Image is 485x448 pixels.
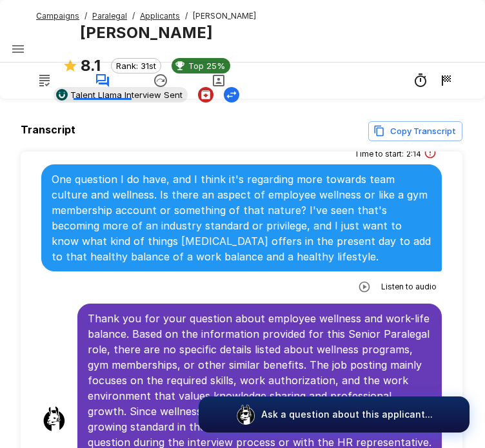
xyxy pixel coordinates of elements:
[81,56,101,75] b: 8.1
[368,121,462,141] button: Copy transcript
[183,61,230,71] span: Top 25%
[185,10,188,23] span: /
[52,171,431,264] p: One question I do have, and I think it's regarding more towards team culture and wellness. Is the...
[199,396,470,433] button: Ask a question about this applicant...
[140,11,180,21] u: Applicants
[193,10,256,23] span: [PERSON_NAME]
[381,280,437,293] span: Listen to audio
[92,11,127,21] u: Paralegal
[261,408,433,421] p: Ask a question about this applicant...
[41,406,67,432] img: llama_clean.png
[21,123,75,136] b: Transcript
[406,148,421,161] span: 2 : 14
[439,73,454,88] div: 9/29 12:12 PM
[84,10,87,23] span: /
[132,10,135,23] span: /
[354,148,404,161] span: Time to start :
[112,61,161,71] span: Rank: 31st
[36,11,79,21] u: Campaigns
[235,404,256,425] img: logo_glasses@2x.png
[80,23,213,42] b: [PERSON_NAME]
[424,146,437,162] div: This answer took longer than usual and could be a sign of cheating
[413,73,428,88] div: 22m 43s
